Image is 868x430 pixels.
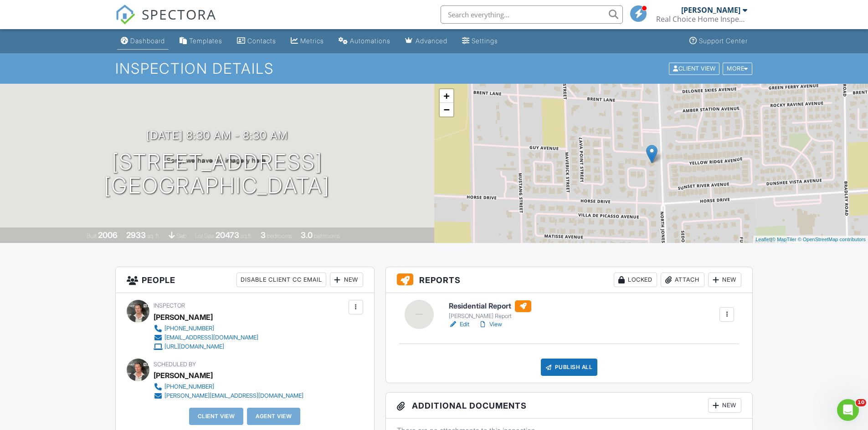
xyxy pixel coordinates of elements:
[386,267,753,293] h3: Reports
[126,230,146,240] div: 2933
[115,12,216,31] a: SPECTORA
[176,233,186,239] span: slab
[755,237,770,242] a: Leaflet
[440,103,453,116] a: Zoom out
[98,230,118,240] div: 2006
[154,382,303,391] a: [PHONE_NUMBER]
[449,300,531,320] a: Residential Report [PERSON_NAME] Report
[146,129,288,142] h3: [DATE] 8:30 am - 8:30 am
[753,236,868,243] div: |
[147,233,160,239] span: sq. ft.
[164,343,224,350] div: [URL][DOMAIN_NAME]
[195,233,214,239] span: Lot Size
[164,334,258,341] div: [EMAIL_ADDRESS][DOMAIN_NAME]
[142,5,216,24] span: SPECTORA
[154,342,258,351] a: [URL][DOMAIN_NAME]
[117,33,169,50] a: Dashboard
[350,37,390,45] div: Automations
[87,233,97,239] span: Built
[669,62,719,75] div: Client View
[798,237,866,242] a: © OpenStreetMap contributors
[164,325,214,332] div: [PHONE_NUMBER]
[233,33,280,50] a: Contacts
[154,302,185,309] span: Inspector
[541,359,598,376] div: Publish All
[154,324,258,333] a: [PHONE_NUMBER]
[104,150,330,198] h1: [STREET_ADDRESS] [GEOGRAPHIC_DATA]
[300,37,324,45] div: Metrics
[458,33,502,50] a: Settings
[416,37,447,45] div: Advanced
[164,383,214,390] div: [PHONE_NUMBER]
[130,37,165,45] div: Dashboard
[115,5,135,25] img: The Best Home Inspection Software - Spectora
[267,233,292,239] span: bedrooms
[154,391,303,400] a: [PERSON_NAME][EMAIL_ADDRESS][DOMAIN_NAME]
[656,15,747,24] div: Real Choice Home Inspections Inc.
[216,230,239,240] div: 20473
[301,230,313,240] div: 3.0
[772,237,796,242] a: © MapTiler
[154,361,196,368] span: Scheduled By
[314,233,340,239] span: bathrooms
[115,61,753,76] h1: Inspection Details
[401,33,451,50] a: Advanced
[661,273,704,287] div: Attach
[261,230,266,240] div: 3
[837,399,859,421] iframe: Intercom live chat
[176,33,226,50] a: Templates
[189,37,222,45] div: Templates
[241,233,252,239] span: sq.ft.
[164,392,303,400] div: [PERSON_NAME][EMAIL_ADDRESS][DOMAIN_NAME]
[386,393,753,419] h3: Additional Documents
[681,5,740,15] div: [PERSON_NAME]
[154,310,213,324] div: [PERSON_NAME]
[236,273,326,287] div: Disable Client CC Email
[668,65,722,71] a: Client View
[154,333,258,342] a: [EMAIL_ADDRESS][DOMAIN_NAME]
[449,300,531,312] h6: Residential Report
[287,33,328,50] a: Metrics
[472,37,498,45] div: Settings
[708,398,741,413] div: New
[440,89,453,103] a: Zoom in
[335,33,394,50] a: Automations (Basic)
[441,5,623,24] input: Search everything...
[247,37,276,45] div: Contacts
[449,313,531,320] div: [PERSON_NAME] Report
[723,62,752,75] div: More
[449,320,469,329] a: Edit
[478,320,502,329] a: View
[116,267,374,293] h3: People
[330,273,363,287] div: New
[614,273,657,287] div: Locked
[708,273,741,287] div: New
[699,37,748,45] div: Support Center
[686,33,751,50] a: Support Center
[154,369,213,382] div: [PERSON_NAME]
[856,399,866,406] span: 10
